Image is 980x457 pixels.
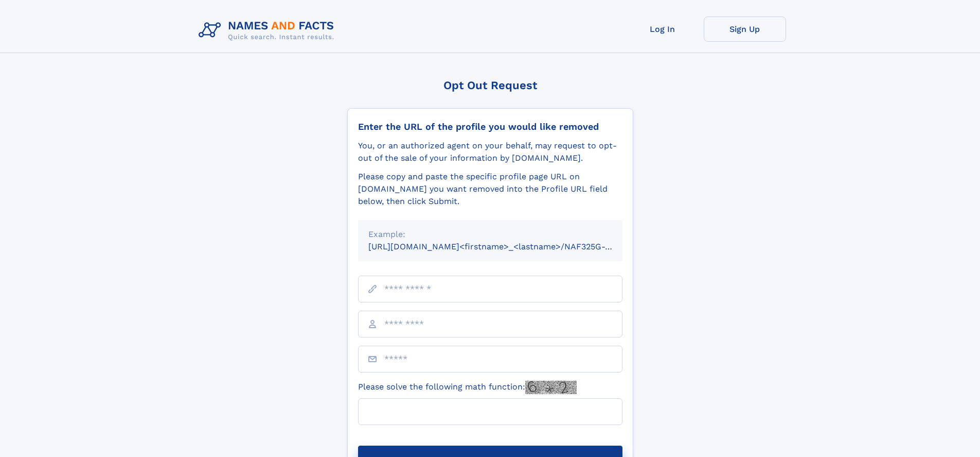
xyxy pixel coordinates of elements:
[358,121,622,132] div: Enter the URL of the profile you would like removed
[358,171,622,208] div: Please copy and paste the specific profile page URL on [DOMAIN_NAME] you want removed into the Pr...
[358,140,622,164] div: You, or an authorized agent on your behalf, may request to opt-out of the sale of your informatio...
[194,16,343,44] img: Logo Names and Facts
[347,79,633,92] div: Opt Out Request
[704,16,786,42] a: Sign Up
[358,381,577,394] label: Please solve the following math function:
[621,16,704,42] a: Log In
[368,242,642,251] small: [URL][DOMAIN_NAME]<firstname>_<lastname>/NAF325G-xxxxxxxx
[368,228,612,241] div: Example:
